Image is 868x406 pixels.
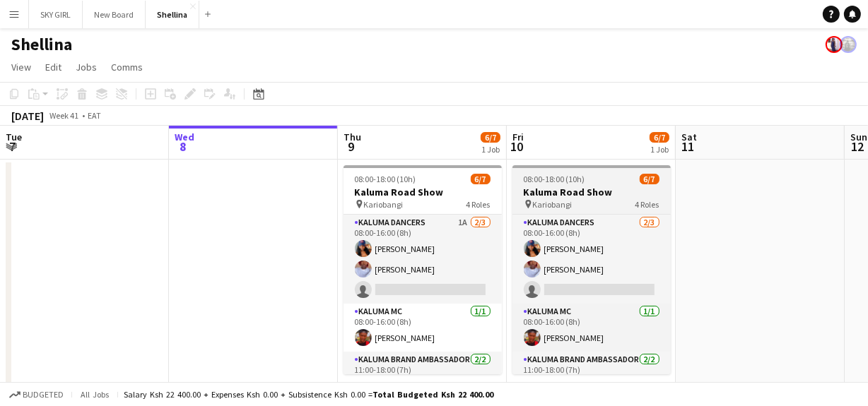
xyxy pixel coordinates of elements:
[373,389,493,400] span: Total Budgeted Ksh 22 400.00
[76,61,97,73] span: Jobs
[83,1,146,28] button: New Board
[826,36,843,53] app-user-avatar: Anne Njoki
[344,304,502,352] app-card-role: Kaluma MC1/108:00-16:00 (8h)[PERSON_NAME]
[146,1,199,28] button: Shellina
[481,144,500,155] div: 1 Job
[512,304,671,352] app-card-role: Kaluma MC1/108:00-16:00 (8h)[PERSON_NAME]
[78,389,112,400] span: All jobs
[111,61,143,73] span: Comms
[679,138,697,155] span: 11
[47,110,82,121] span: Week 41
[6,131,22,143] span: Tue
[848,138,867,155] span: 12
[640,174,659,184] span: 6/7
[533,199,573,210] span: Kariobangi
[105,58,148,76] a: Comms
[840,36,857,53] app-user-avatar: simon yonni
[512,131,524,143] span: Fri
[512,186,671,198] h3: Kaluma Road Show
[471,174,491,184] span: 6/7
[481,132,500,143] span: 6/7
[172,138,194,155] span: 8
[40,58,67,76] a: Edit
[344,215,502,304] app-card-role: Kaluma Dancers1A2/308:00-16:00 (8h)[PERSON_NAME][PERSON_NAME]
[524,174,585,184] span: 08:00-18:00 (10h)
[7,387,66,402] button: Budgeted
[510,138,524,155] span: 10
[175,131,194,143] span: Wed
[467,199,491,210] span: 4 Roles
[681,131,697,143] span: Sat
[45,61,61,73] span: Edit
[6,58,37,76] a: View
[124,389,493,400] div: Salary Ksh 22 400.00 + Expenses Ksh 0.00 + Subsistence Ksh 0.00 =
[344,165,502,374] app-job-card: 08:00-18:00 (10h)6/7Kaluma Road Show Kariobangi4 RolesKaluma Dancers1A2/308:00-16:00 (8h)[PERSON_...
[635,199,659,210] span: 4 Roles
[650,144,669,155] div: 1 Job
[344,186,502,198] h3: Kaluma Road Show
[355,174,416,184] span: 08:00-18:00 (10h)
[850,131,867,143] span: Sun
[4,138,22,155] span: 7
[29,1,83,28] button: SKY GIRL
[70,58,102,76] a: Jobs
[512,165,671,374] app-job-card: 08:00-18:00 (10h)6/7Kaluma Road Show Kariobangi4 RolesKaluma Dancers2/308:00-16:00 (8h)[PERSON_NA...
[11,34,72,55] h1: Shellina
[344,131,361,143] span: Thu
[88,110,101,121] div: EAT
[11,61,31,73] span: View
[23,390,64,400] span: Budgeted
[650,132,669,143] span: 6/7
[11,109,44,123] div: [DATE]
[341,138,361,155] span: 9
[364,199,404,210] span: Kariobangi
[512,215,671,304] app-card-role: Kaluma Dancers2/308:00-16:00 (8h)[PERSON_NAME][PERSON_NAME]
